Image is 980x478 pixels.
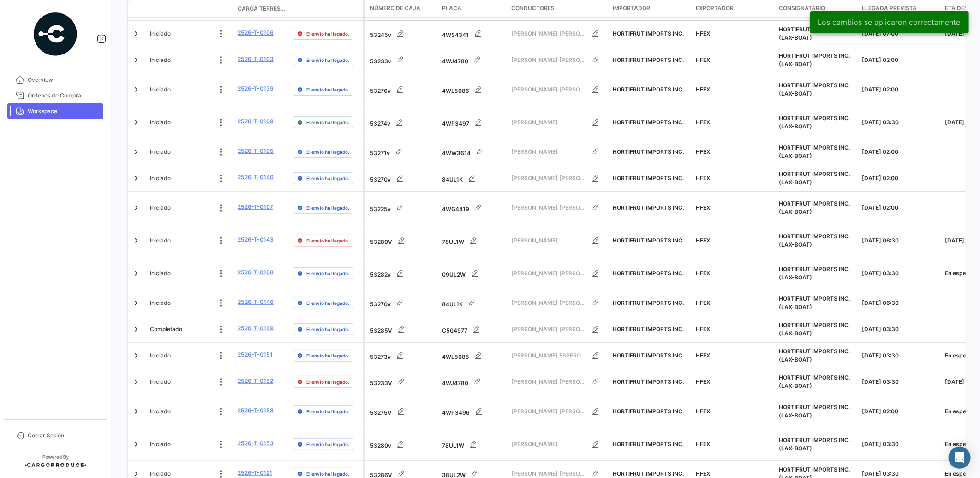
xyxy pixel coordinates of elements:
[370,320,435,339] div: 53285V
[511,56,586,64] span: [PERSON_NAME] [PERSON_NAME]
[234,1,289,17] datatable-header-cell: Carga Terrestre #
[146,5,234,12] datatable-header-cell: Estado
[862,175,898,182] span: [DATE] 02:00
[370,373,435,391] div: 53233V
[613,237,684,244] span: HORTIFRUT IMPORTS INC.
[370,402,435,421] div: 53275V
[238,29,274,37] a: 2526-T-0106
[862,237,899,244] span: [DATE] 06:30
[238,298,274,306] a: 2526-T-0146
[613,270,684,277] span: HORTIFRUT IMPORTS INC.
[609,0,692,17] datatable-header-cell: Importador
[862,86,898,93] span: [DATE] 02:00
[696,86,710,93] span: HFEX
[511,174,586,182] span: [PERSON_NAME] [PERSON_NAME]
[613,4,650,12] span: Importador
[7,103,103,119] a: Workspace
[131,147,141,157] a: Expand/Collapse Row
[150,204,171,212] span: Iniciado
[306,237,349,244] span: El envío ha llegado.
[779,82,850,97] span: HORTIFRUT IMPORTS INC. (LAX-BOAT)
[131,118,141,127] a: Expand/Collapse Row
[150,407,171,416] span: Iniciado
[150,85,171,94] span: Iniciado
[238,236,274,244] a: 2526-T-0143
[238,469,272,477] a: 2526-T-0121
[511,378,586,386] span: [PERSON_NAME] [PERSON_NAME]
[150,30,171,38] span: Iniciado
[131,269,141,278] a: Expand/Collapse Row
[7,72,103,88] a: Overview
[511,269,586,278] span: [PERSON_NAME] [PERSON_NAME]
[696,204,710,211] span: HFEX
[131,351,141,360] a: Expand/Collapse Row
[613,119,684,126] span: HORTIFRUT IMPORTS INC.
[779,374,850,389] span: HORTIFRUT IMPORTS INC. (LAX-BOAT)
[779,233,850,248] span: HORTIFRUT IMPORTS INC. (LAX-BOAT)
[613,204,684,211] span: HORTIFRUT IMPORTS INC.
[779,26,850,41] span: HORTIFRUT IMPORTS INC. (LAX-BOAT)
[131,85,141,94] a: Expand/Collapse Row
[613,175,684,182] span: HORTIFRUT IMPORTS INC.
[150,299,171,307] span: Iniciado
[613,30,684,37] span: HORTIFRUT IMPORTS INC.
[150,351,171,360] span: Iniciado
[862,470,899,477] span: [DATE] 03:30
[949,447,971,469] div: Abrir Intercom Messenger
[862,299,899,306] span: [DATE] 06:30
[370,231,435,250] div: 53280V
[238,324,274,333] a: 2526-T-0149
[150,148,171,156] span: Iniciado
[131,29,141,38] a: Expand/Collapse Row
[692,0,775,17] datatable-header-cell: Exportador
[7,88,103,103] a: Órdenes de Compra
[150,236,171,245] span: Iniciado
[370,113,435,132] div: 53274v
[696,119,710,126] span: HFEX
[370,143,435,161] div: 53271v
[511,4,555,12] span: Conductores
[442,402,504,421] div: 4WP3496
[613,352,684,359] span: HORTIFRUT IMPORTS INC.
[28,76,100,84] span: Overview
[150,325,182,333] span: Completado
[238,147,274,155] a: 2526-T-0105
[306,175,349,182] span: El envío ha llegado.
[696,326,710,333] span: HFEX
[442,320,504,339] div: C504977
[613,86,684,93] span: HORTIFRUT IMPORTS INC.
[511,299,586,307] span: [PERSON_NAME] [PERSON_NAME]
[131,377,141,387] a: Expand/Collapse Row
[131,298,141,308] a: Expand/Collapse Row
[696,30,710,37] span: HFEX
[696,148,710,155] span: HFEX
[306,352,349,359] span: El envío ha llegado.
[306,326,349,333] span: El envío ha llegado.
[511,470,586,478] span: [PERSON_NAME] [PERSON_NAME]
[442,264,504,283] div: 09UL2W
[613,441,684,448] span: HORTIFRUT IMPORTS INC.
[696,378,710,385] span: HFEX
[131,203,141,212] a: Expand/Collapse Row
[150,118,171,127] span: Iniciado
[442,113,504,132] div: 4WP3497
[306,299,349,307] span: El envío ha llegado.
[131,174,141,183] a: Expand/Collapse Row
[613,326,684,333] span: HORTIFRUT IMPORTS INC.
[370,4,420,12] span: Número de Caja
[779,404,850,419] span: HORTIFRUT IMPORTS INC. (LAX-BOAT)
[370,24,435,43] div: 53245v
[442,346,504,365] div: 4WL5085
[696,4,734,12] span: Exportador
[511,85,586,94] span: [PERSON_NAME] [PERSON_NAME]
[511,440,586,448] span: [PERSON_NAME]
[442,294,504,312] div: 84UL1K
[306,204,349,212] span: El envío ha llegado.
[779,436,850,452] span: HORTIFRUT IMPORTS INC. (LAX-BOAT)
[370,435,435,454] div: 53280v
[696,56,710,63] span: HFEX
[442,373,504,391] div: 4WJ4780
[238,439,274,448] a: 2526-T-0153
[779,348,850,363] span: HORTIFRUT IMPORTS INC. (LAX-BOAT)
[238,203,273,211] a: 2526-T-0107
